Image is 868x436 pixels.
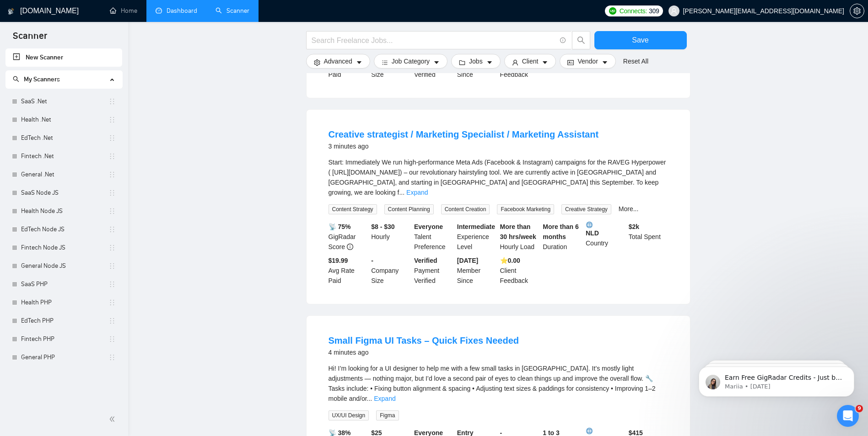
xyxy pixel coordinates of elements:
span: 9 [856,405,863,412]
li: Health .Net [5,111,122,129]
span: holder [108,226,116,233]
a: Health .Net [21,111,108,129]
a: dashboardDashboard [156,7,197,15]
li: SaaS .Net [5,92,122,111]
div: Member Since [455,255,498,286]
div: Duration [541,222,584,252]
span: caret-down [486,59,493,66]
button: idcardVendorcaret-down [560,54,615,69]
a: Expand [374,395,395,402]
b: $19.99 [329,257,348,264]
a: Small Figma UI Tasks – Quick Fixes Needed [329,335,519,346]
span: 309 [649,6,659,16]
span: Content Planning [384,204,434,214]
span: Hi! I’m looking for a UI designer to help me with a few small tasks in [GEOGRAPHIC_DATA]. It’s mo... [329,365,656,402]
button: barsJob Categorycaret-down [374,54,447,69]
b: More than 6 months [543,223,579,240]
li: Health Node JS [5,202,122,220]
b: More than 30 hrs/week [500,223,536,240]
span: Start: Immediately We run high-performance Meta Ads (Facebook & Instagram) campaigns for the RAVE... [329,159,666,196]
span: holder [108,134,116,142]
div: Company Size [369,255,412,286]
div: Hi! I’m looking for a UI designer to help me with a few small tasks in Figma. It’s mostly light a... [329,363,668,404]
span: holder [108,262,116,270]
span: caret-down [356,59,362,66]
a: General Node JS [21,257,108,275]
a: Expand [406,189,428,196]
a: searchScanner [216,7,249,15]
div: 3 minutes ago [329,141,599,152]
li: General PHP [5,348,122,367]
li: EdTech PHP [5,312,122,330]
div: Hourly [369,222,412,252]
li: Fintech .Net [5,147,122,165]
span: Save [632,34,648,46]
span: ... [399,189,404,196]
input: Search Freelance Jobs... [312,35,556,46]
span: Scanner [5,29,54,48]
div: Talent Preference [412,222,455,252]
span: Connects: [620,6,647,16]
a: setting [850,7,864,15]
span: folder [459,59,465,66]
span: Figma [376,410,399,420]
b: [DATE] [457,257,478,264]
span: holder [108,116,116,123]
button: setting [850,4,864,18]
b: ⭐️ 0.00 [500,257,520,264]
a: EdTech .Net [21,129,108,147]
img: logo [8,4,14,19]
span: holder [108,207,116,215]
div: Start: Immediately We run high-performance Meta Ads (Facebook & Instagram) campaigns for the RAVE... [329,157,668,197]
span: holder [108,281,116,288]
button: search [572,31,590,49]
a: EdTech Node JS [21,220,108,239]
li: New Scanner [5,48,122,67]
span: holder [108,153,116,160]
a: SaaS Node JS [21,184,108,202]
span: search [13,76,19,82]
span: search [572,36,590,44]
a: homeHome [110,7,137,15]
span: holder [108,299,116,306]
button: userClientcaret-down [504,54,556,69]
span: caret-down [602,59,608,66]
div: Avg Rate Paid [327,255,370,286]
a: SaaS PHP [21,275,108,293]
span: ... [367,395,372,402]
li: General .Net [5,165,122,184]
button: Save [594,31,687,49]
span: holder [108,189,116,197]
span: info-circle [560,37,566,43]
li: EdTech .Net [5,129,122,147]
span: caret-down [542,59,548,66]
span: Client [522,56,539,66]
a: General .Net [21,165,108,184]
span: user [512,59,518,66]
b: NLD [586,222,625,237]
div: Experience Level [455,222,498,252]
span: holder [108,317,116,324]
button: folderJobscaret-down [451,54,501,69]
li: Health PHP [5,293,122,312]
li: Fintech PHP [5,330,122,348]
span: holder [108,171,116,178]
a: Health Node JS [21,202,108,220]
span: holder [108,335,116,343]
a: Health PHP [21,293,108,312]
span: Facebook Marketing [497,204,554,214]
span: double-left [109,415,118,424]
a: Fintech Node JS [21,239,108,257]
img: 🌐 [586,428,593,434]
div: Country [584,222,627,252]
span: holder [108,354,116,361]
a: Fintech .Net [21,147,108,165]
div: Payment Verified [412,255,455,286]
span: Advanced [324,56,352,66]
div: GigRadar Score [327,222,370,252]
span: Content Creation [441,204,490,214]
span: Vendor [577,56,598,66]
